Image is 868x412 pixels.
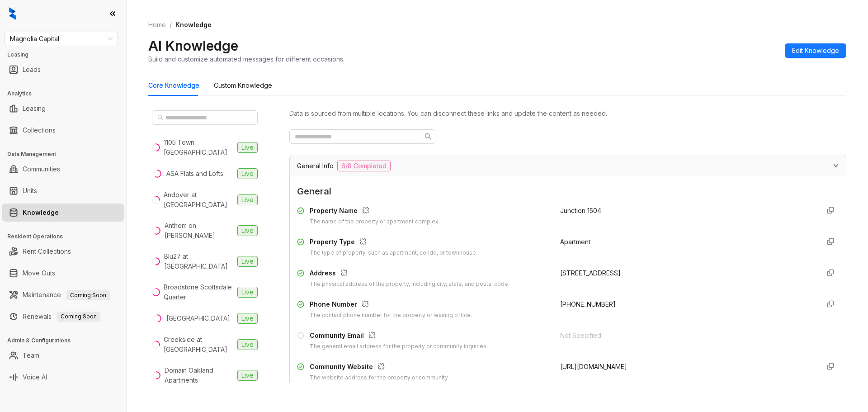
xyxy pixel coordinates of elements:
[175,21,212,28] span: Knowledge
[23,121,56,139] a: Collections
[310,218,440,226] div: The name of the property or apartment complex.
[214,81,272,90] div: Custom Knowledge
[560,363,627,370] span: [URL][DOMAIN_NAME]
[7,232,126,241] h3: Resident Operations
[146,20,168,30] a: Home
[23,160,60,178] a: Communities
[310,311,472,320] div: The contact phone number for the property or leasing office.
[23,204,59,222] a: Knowledge
[290,155,846,177] div: General Info6/8 Completed
[560,207,601,214] span: Junction 1504
[164,251,234,271] div: Blu27 at [GEOGRAPHIC_DATA]
[237,287,258,298] span: Live
[7,90,126,98] h3: Analytics
[310,268,509,280] div: Address
[2,368,124,386] li: Voice AI
[237,313,258,324] span: Live
[2,160,124,178] li: Communities
[164,335,234,355] div: Creekside at [GEOGRAPHIC_DATA]
[2,121,124,139] li: Collections
[166,169,223,179] div: ASA Flats and Lofts
[2,182,124,200] li: Units
[164,190,234,210] div: Andover at [GEOGRAPHIC_DATA]
[7,150,126,158] h3: Data Management
[66,290,110,300] span: Coming Soon
[157,114,164,121] span: search
[310,362,449,374] div: Community Website
[792,46,839,56] span: Edit Knowledge
[165,365,234,385] div: Domain Oakland Apartments
[310,331,488,342] div: Community Email
[237,142,258,153] span: Live
[297,185,839,199] span: General
[2,99,124,118] li: Leasing
[289,109,846,118] div: Data is sourced from multiple locations. You can disconnect these links and update the content as...
[23,182,37,200] a: Units
[2,204,124,222] li: Knowledge
[170,20,172,30] li: /
[310,374,449,382] div: The website address for the property or community.
[10,32,113,46] span: Magnolia Capital
[785,43,846,58] button: Edit Knowledge
[7,51,126,59] h3: Leasing
[148,81,199,90] div: Core Knowledge
[164,137,234,157] div: 1105 Town [GEOGRAPHIC_DATA]
[9,7,16,20] img: logo
[2,242,124,260] li: Rent Collections
[2,286,124,304] li: Maintenance
[310,280,509,289] div: The physical address of the property, including city, state, and postal code.
[23,368,47,386] a: Voice AI
[310,299,472,311] div: Phone Number
[560,238,590,246] span: Apartment
[165,221,234,241] div: Anthem on [PERSON_NAME]
[23,242,71,260] a: Rent Collections
[23,346,39,365] a: Team
[297,161,334,171] span: General Info
[237,225,258,236] span: Live
[2,308,124,326] li: Renewals
[310,206,440,218] div: Property Name
[310,237,477,249] div: Property Type
[310,342,488,351] div: The general email address for the property or community inquiries.
[237,256,258,267] span: Live
[560,300,616,308] span: [PHONE_NUMBER]
[337,161,391,171] span: 6/8 Completed
[560,331,812,341] div: Not Specified
[23,61,41,79] a: Leads
[7,336,126,345] h3: Admin & Configurations
[237,339,258,350] span: Live
[560,268,812,278] div: [STREET_ADDRESS]
[833,163,839,168] span: expanded
[23,99,46,118] a: Leasing
[23,308,100,326] a: RenewalsComing Soon
[23,264,55,282] a: Move Outs
[57,312,100,322] span: Coming Soon
[148,54,344,64] div: Build and customize automated messages for different occasions.
[237,168,258,179] span: Live
[148,37,238,54] h2: AI Knowledge
[166,313,230,323] div: [GEOGRAPHIC_DATA]
[237,370,258,381] span: Live
[2,61,124,79] li: Leads
[164,282,234,302] div: Broadstone Scottsdale Quarter
[2,346,124,365] li: Team
[2,264,124,282] li: Move Outs
[237,194,258,205] span: Live
[310,249,477,257] div: The type of property, such as apartment, condo, or townhouse.
[425,133,432,140] span: search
